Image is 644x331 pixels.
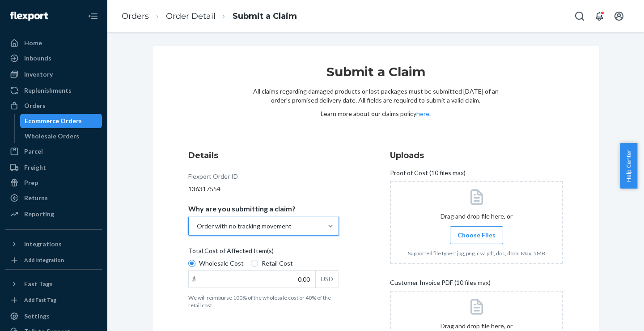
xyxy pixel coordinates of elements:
[25,116,82,125] div: Ecommerce Orders
[24,279,53,288] div: Fast Tags
[24,296,56,304] div: Add Fast Tag
[390,168,466,181] span: Proof of Cost (10 files max)
[5,191,102,205] a: Returns
[571,7,589,25] button: Open Search Box
[5,277,102,291] button: Fast Tags
[189,271,315,288] input: $USD
[458,231,496,240] span: Choose Files
[25,132,79,141] div: Wholesale Orders
[20,129,102,143] a: Wholesale Orders
[24,70,53,79] div: Inventory
[188,150,339,161] h3: Details
[253,109,499,118] p: Learn more about our claims policy .
[24,240,62,249] div: Integrations
[24,54,51,63] div: Inbounds
[5,99,102,113] a: Orders
[24,101,46,110] div: Orders
[188,172,238,185] div: Flexport Order ID
[5,160,102,175] a: Freight
[251,260,258,267] input: Retail Cost
[188,204,296,213] p: Why are you submitting a claim?
[315,271,339,288] div: USD
[5,207,102,221] a: Reporting
[390,150,563,161] h3: Uploads
[114,3,304,30] ol: breadcrumbs
[5,83,102,98] a: Replenishments
[233,11,297,21] a: Submit a Claim
[188,185,339,193] div: 136317554
[24,178,38,187] div: Prep
[5,295,102,305] a: Add Fast Tag
[10,12,48,21] img: Flexport logo
[188,294,339,309] p: We will reimburse 100% of the wholesale cost or 40% of the retail cost
[24,193,48,202] div: Returns
[590,7,608,25] button: Open notifications
[189,271,199,288] div: $
[24,163,46,172] div: Freight
[5,255,102,266] a: Add Integration
[199,259,244,268] span: Wholesale Cost
[253,87,499,105] p: All claims regarding damaged products or lost packages must be submitted [DATE] of an order’s pro...
[610,7,628,25] button: Open account menu
[24,312,50,321] div: Settings
[5,309,102,323] a: Settings
[5,144,102,159] a: Parcel
[188,246,274,259] span: Total Cost of Affected Item(s)
[24,39,42,47] div: Home
[390,278,491,291] span: Customer Invoice PDF (10 files max)
[5,237,102,251] button: Integrations
[5,36,102,50] a: Home
[262,259,293,268] span: Retail Cost
[122,11,149,21] a: Orders
[24,256,64,264] div: Add Integration
[197,222,292,231] div: Order with no tracking movement
[5,176,102,190] a: Prep
[5,51,102,65] a: Inbounds
[620,143,637,189] button: Help Center
[166,11,216,21] a: Order Detail
[84,7,102,25] button: Close Navigation
[416,110,429,117] a: here
[24,147,43,156] div: Parcel
[253,64,499,87] h1: Submit a Claim
[24,210,54,219] div: Reporting
[5,67,102,82] a: Inventory
[24,86,72,95] div: Replenishments
[20,114,102,128] a: Ecommerce Orders
[188,260,195,267] input: Wholesale Cost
